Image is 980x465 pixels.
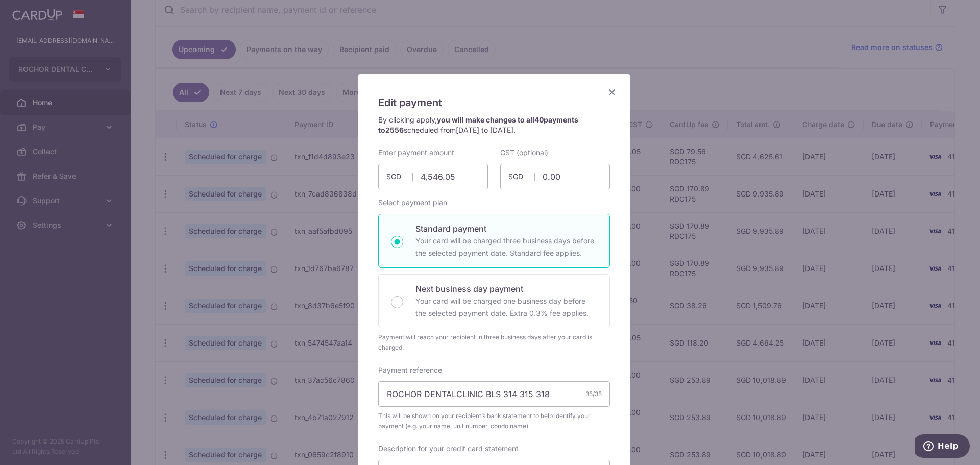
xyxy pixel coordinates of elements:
strong: you will make changes to all payments to [378,115,578,134]
span: 40 [534,115,544,124]
label: GST (optional) [500,148,548,158]
span: 2556 [385,126,404,134]
span: SGD [386,172,413,182]
label: Description for your credit card statement [378,444,519,454]
p: Your card will be charged three business days before the selected payment date. Standard fee appl... [415,235,597,259]
input: 0.00 [378,164,488,189]
p: Your card will be charged one business day before the selected payment date. Extra 0.3% fee applies. [415,295,597,320]
div: 35/35 [585,389,602,399]
p: By clicking apply, scheduled from . [378,115,610,135]
label: Payment reference [378,365,442,375]
p: Standard payment [415,223,597,235]
input: 0.00 [500,164,610,189]
p: Next business day payment [415,283,597,295]
label: Select payment plan [378,198,447,208]
span: This will be shown on your recipient’s bank statement to help identify your payment (e.g. your na... [378,411,610,431]
div: Payment will reach your recipient in three business days after your card is charged. [378,332,610,353]
button: Close [606,86,618,99]
h5: Edit payment [378,94,610,111]
label: Enter payment amount [378,148,454,158]
span: [DATE] to [DATE] [456,126,513,134]
iframe: Opens a widget where you can find more information [915,434,970,460]
span: SGD [508,172,535,182]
